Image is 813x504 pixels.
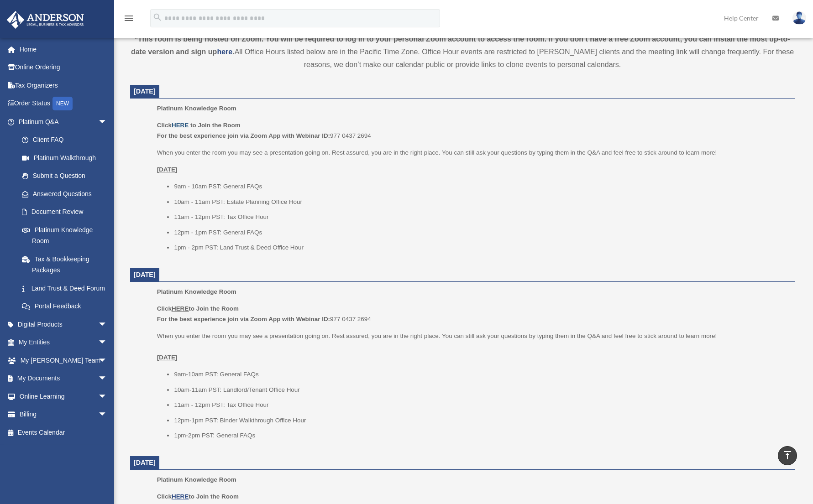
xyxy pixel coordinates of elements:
[157,166,178,173] u: [DATE]
[13,297,121,316] a: Portal Feedback
[157,305,239,312] b: Click to Join the Room
[174,181,788,192] li: 9am - 10am PST: General FAQs
[6,315,121,333] a: Digital Productsarrow_drop_down
[6,76,121,94] a: Tax Organizers
[13,279,121,297] a: Land Trust & Deed Forum
[6,387,121,405] a: Online Learningarrow_drop_down
[98,351,116,370] span: arrow_drop_down
[98,333,116,352] span: arrow_drop_down
[98,387,116,406] span: arrow_drop_down
[13,131,121,149] a: Client FAQ
[157,316,330,322] b: For the best experience join via Zoom App with Webinar ID:
[13,149,121,167] a: Platinum Walkthrough
[152,12,163,22] i: search
[157,354,178,361] u: [DATE]
[174,369,788,380] li: 9am-10am PST: General FAQs
[6,405,121,424] a: Billingarrow_drop_down
[174,400,788,410] li: 11am - 12pm PST: Tax Office Hour
[174,227,788,238] li: 12pm - 1pm PST: General FAQs
[13,167,121,185] a: Submit a Question
[6,113,121,131] a: Platinum Q&Aarrow_drop_down
[174,384,788,395] li: 10am-11am PST: Landlord/Tenant Office Hour
[98,113,116,131] span: arrow_drop_down
[157,476,236,483] span: Platinum Knowledge Room
[13,221,116,250] a: Platinum Knowledge Room
[134,459,156,466] span: [DATE]
[6,423,121,442] a: Events Calendar
[172,122,189,129] a: HERE
[172,305,189,312] u: HERE
[98,369,116,388] span: arrow_drop_down
[6,351,121,369] a: My [PERSON_NAME] Teamarrow_drop_down
[232,48,234,56] strong: .
[217,48,232,56] a: here
[13,250,121,279] a: Tax & Bookkeeping Packages
[778,446,797,465] a: vertical_align_top
[6,58,121,77] a: Online Ordering
[157,120,788,141] p: 977 0437 2694
[157,288,236,295] span: Platinum Knowledge Room
[157,105,236,112] span: Platinum Knowledge Room
[174,197,788,208] li: 10am - 11am PST: Estate Planning Office Hour
[157,122,190,129] b: Click
[130,33,795,71] div: All Office Hours listed below are in the Pacific Time Zone. Office Hour events are restricted to ...
[174,212,788,223] li: 11am - 12pm PST: Tax Office Hour
[134,271,156,278] span: [DATE]
[123,13,134,24] i: menu
[6,333,121,352] a: My Entitiesarrow_drop_down
[172,493,189,500] a: HERE
[157,493,239,500] b: Click to Join the Room
[134,88,156,95] span: [DATE]
[174,242,788,253] li: 1pm - 2pm PST: Land Trust & Deed Office Hour
[792,11,806,25] img: User Pic
[52,97,73,110] div: NEW
[6,94,121,113] a: Order StatusNEW
[157,132,330,139] b: For the best experience join via Zoom App with Webinar ID:
[174,430,788,441] li: 1pm-2pm PST: General FAQs
[6,40,121,58] a: Home
[13,185,121,203] a: Answered Questions
[123,16,134,24] a: menu
[174,415,788,426] li: 12pm-1pm PST: Binder Walkthrough Office Hour
[98,405,116,424] span: arrow_drop_down
[6,369,121,388] a: My Documentsarrow_drop_down
[157,147,788,158] p: When you enter the room you may see a presentation going on. Rest assured, you are in the right p...
[157,303,788,325] p: 977 0437 2694
[157,331,788,363] p: When you enter the room you may see a presentation going on. Rest assured, you are in the right p...
[4,11,87,29] img: Anderson Advisors Platinum Portal
[782,450,793,461] i: vertical_align_top
[13,203,121,221] a: Document Review
[98,315,116,334] span: arrow_drop_down
[190,122,241,129] b: to Join the Room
